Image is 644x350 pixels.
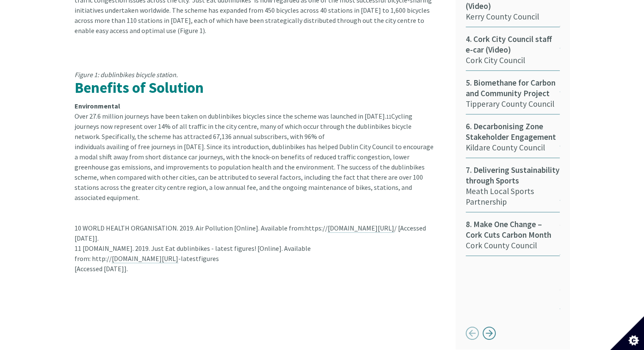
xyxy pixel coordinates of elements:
[75,78,91,97] strong: Be
[466,165,560,186] span: 7. Delivering Sustainability through Sports
[386,113,391,120] small: 11
[466,78,560,114] a: 5. Biomethane for Carbon and Community ProjectTipperary County Council
[466,34,560,71] a: 4. Cork City Council staff e-car (Video)Cork City Council
[112,254,178,263] a: [DOMAIN_NAME][URL]
[328,224,394,233] a: [DOMAIN_NAME][URL]
[466,219,560,240] span: 8. Make One Change – Cork Cuts Carbon Month
[75,102,120,110] strong: Environmental
[466,34,560,55] span: 4. Cork City Council staff e-car (Video)
[466,165,560,212] a: 7. Delivering Sustainability through SportsMeath Local Sports Partnership
[91,78,204,97] strong: nefits of Solution
[466,78,560,99] span: 5. Biomethane for Carbon and Community Project
[75,70,178,79] em: Figure 1: dublinbikes bicycle station.
[466,121,560,158] a: 6. Decarbonising Zone Stakeholder EngagementKildare County Council
[610,316,644,350] button: Set cookie preferences
[466,219,560,256] a: 8. Make One Change – Cork Cuts Carbon MonthCork County Council
[466,121,560,142] span: 6. Decarbonising Zone Stakeholder Engagement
